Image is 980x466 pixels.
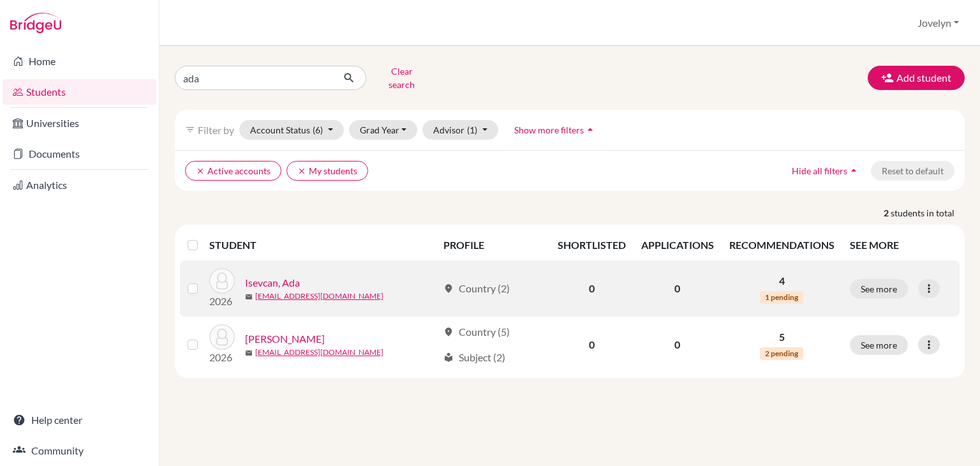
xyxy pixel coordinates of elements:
a: [PERSON_NAME] [245,331,325,347]
strong: 2 [884,206,891,220]
button: clearActive accounts [185,161,281,181]
button: Show more filtersarrow_drop_up [503,120,607,140]
button: Reset to default [871,161,954,181]
th: STUDENT [209,230,436,260]
input: Find student by name... [175,66,333,90]
a: Universities [3,110,156,136]
button: clearMy students [286,161,368,181]
td: 0 [634,260,722,317]
span: location_on [443,283,454,294]
i: arrow_drop_up [847,164,860,177]
a: Students [3,79,156,105]
img: Bridge-U [10,13,61,33]
p: 2026 [209,294,235,309]
a: Isevcan, Ada [245,275,300,290]
td: 0 [550,317,634,373]
p: 2026 [209,350,235,365]
i: arrow_drop_up [584,123,597,136]
button: See more [850,335,908,355]
button: Clear search [366,61,437,94]
span: Hide all filters [792,165,847,176]
button: Grad Year [349,120,418,140]
span: 2 pending [760,347,803,360]
th: APPLICATIONS [634,230,722,260]
span: Filter by [198,124,234,136]
span: students in total [891,206,965,220]
a: Documents [3,141,156,167]
button: See more [850,279,908,299]
span: mail [245,349,253,357]
td: 0 [550,260,634,317]
div: Subject (2) [443,350,505,365]
button: Advisor(1) [422,120,498,140]
p: 4 [729,273,835,289]
div: Country (2) [443,281,510,296]
span: mail [245,293,253,301]
button: Add student [868,66,965,90]
button: Jovelyn [912,11,965,35]
a: Analytics [3,172,156,198]
th: RECOMMENDATIONS [722,230,842,260]
span: location_on [443,327,454,337]
span: (1) [467,124,477,135]
th: SHORTLISTED [550,230,634,260]
button: Hide all filtersarrow_drop_up [781,161,871,181]
div: Country (5) [443,324,510,340]
img: Ozdemir, Ada [209,324,235,350]
span: (6) [313,124,323,135]
a: Help center [3,407,156,433]
i: clear [196,167,205,176]
span: Show more filters [514,124,584,135]
span: 1 pending [760,291,803,304]
button: Account Status(6) [239,120,344,140]
th: SEE MORE [842,230,960,260]
span: local_library [443,352,454,363]
td: 0 [634,317,722,373]
a: Community [3,438,156,463]
i: filter_list [185,124,195,135]
img: Isevcan, Ada [209,268,235,294]
a: [EMAIL_ADDRESS][DOMAIN_NAME] [255,347,383,358]
th: PROFILE [436,230,550,260]
a: Home [3,49,156,74]
i: clear [297,167,306,176]
a: [EMAIL_ADDRESS][DOMAIN_NAME] [255,290,383,302]
p: 5 [729,329,835,345]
